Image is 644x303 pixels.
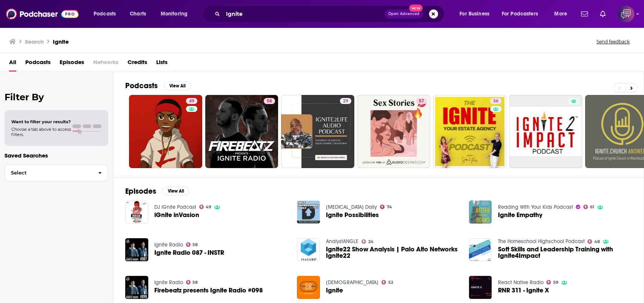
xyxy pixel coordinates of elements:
a: Ignite [326,287,343,294]
a: Episodes [60,56,84,72]
a: Ignite Possibilities [326,212,379,218]
a: Crossroads Church [326,279,378,286]
div: Search podcasts, credits, & more... [209,5,452,23]
img: User Profile [618,6,634,22]
p: Saved Searches [5,152,108,159]
span: Logged in as corioliscompany [618,6,634,22]
span: iGnite inVasion [154,212,199,218]
span: Open Advanced [388,12,420,16]
span: 58 [267,98,272,105]
span: 48 [594,240,600,243]
img: RNR 311 - Ignite X [469,276,492,299]
button: Open AdvancedNew [385,9,423,18]
span: Podcasts [94,9,116,19]
h3: Search [25,38,44,45]
a: Credits [128,56,147,72]
a: EpisodesView All [125,187,189,196]
h2: Filter By [5,92,108,103]
a: 58 [186,280,198,285]
a: 58 [186,242,198,247]
a: 48 [587,239,600,244]
h3: Ignite [53,38,69,45]
img: iGnite inVasion [125,200,148,223]
img: Ignite Radio 087 - INSTR [125,238,148,261]
span: 49 [206,205,211,209]
a: RNR 311 - Ignite X [498,287,549,294]
a: Lists [156,56,168,72]
span: Select [5,170,92,175]
a: 59 [546,280,558,285]
a: Self Improvement Daily [326,204,377,210]
span: 29 [343,98,348,105]
a: 49 [129,95,202,168]
a: 29 [281,95,354,168]
a: Ignite Radio 087 - INSTR [154,249,224,256]
a: Ignite [297,276,320,299]
span: 36 [493,98,498,105]
span: Ignite Empathy [498,212,542,218]
img: Ignite Empathy [469,200,492,223]
a: PodcastsView All [125,81,191,90]
button: Show profile menu [618,6,634,22]
span: 24 [368,240,373,243]
a: Ignite22 Show Analysis | Palo Alto Networks Ignite22 [326,246,460,259]
a: 36 [433,95,506,168]
a: The Homeschool Highschool Podcast [498,238,584,245]
a: 49 [199,205,212,209]
span: More [554,9,567,19]
span: For Business [460,9,489,19]
img: Soft Skills and Leadership Training with Ignite4Impact [469,238,492,261]
input: Search podcasts, credits, & more... [223,8,385,20]
a: 24 [361,239,373,244]
img: Firebeatz presents Ignite Radio #098 [125,276,148,299]
button: View All [162,187,189,196]
button: open menu [88,8,126,20]
a: Podchaser - Follow, Share and Rate Podcasts [6,7,78,21]
a: Firebeatz presents Ignite Radio #098 [154,287,263,294]
span: Choose a tab above to access filters. [11,127,71,137]
span: 58 [192,281,198,284]
span: Networks [93,56,118,72]
span: 49 [189,98,194,105]
a: 29 [340,98,351,104]
a: Ignite22 Show Analysis | Palo Alto Networks Ignite22 [297,238,320,261]
a: 57 [416,98,427,104]
a: All [9,56,16,72]
a: 61 [583,205,594,209]
a: 57 [357,95,430,168]
a: 36 [490,98,501,104]
a: Ignite Radio [154,279,183,286]
span: Monitoring [161,9,188,19]
span: For Podcasters [502,9,538,19]
span: 57 [419,98,424,105]
span: Charts [130,9,146,19]
a: React Native Radio [498,279,543,286]
a: Charts [125,8,151,20]
h2: Podcasts [125,81,158,90]
span: 74 [387,205,392,209]
button: open menu [549,8,576,20]
a: Podcasts [25,56,51,72]
a: 58 [205,95,278,168]
a: 52 [381,280,393,285]
span: 58 [192,243,198,246]
a: 49 [186,98,197,104]
h2: Episodes [125,187,156,196]
a: Soft Skills and Leadership Training with Ignite4Impact [498,246,632,259]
